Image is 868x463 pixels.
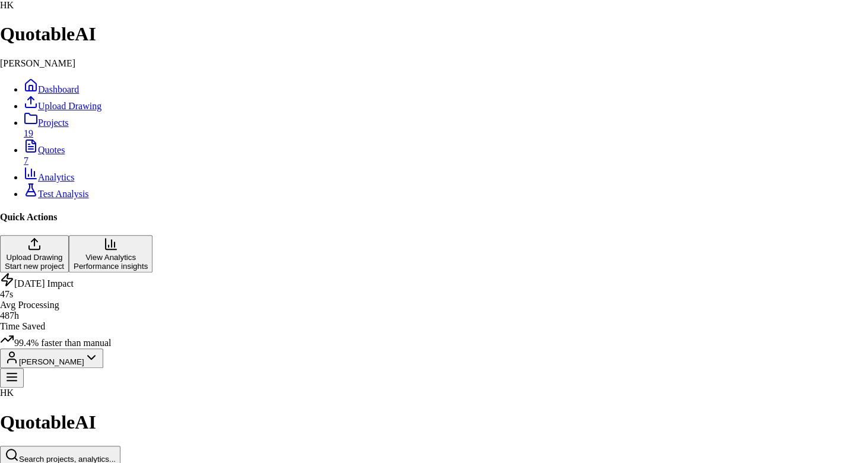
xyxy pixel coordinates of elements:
[5,253,64,262] div: Upload Drawing
[74,253,148,262] div: View Analytics
[24,172,74,182] a: Analytics
[19,357,84,366] span: [PERSON_NAME]
[38,118,69,128] span: Projects
[24,189,89,199] a: Test Analysis
[14,338,112,348] span: 99.4% faster than manual
[14,278,74,288] span: [DATE] Impact
[38,145,65,155] span: Quotes
[24,101,101,111] a: Upload Drawing
[24,118,868,139] a: Projects19
[24,145,868,166] a: Quotes7
[5,262,64,271] div: Start new project
[74,262,148,271] div: Performance insights
[38,172,74,182] span: Analytics
[38,84,79,94] span: Dashboard
[24,84,79,94] a: Dashboard
[38,189,89,199] span: Test Analysis
[38,101,101,111] span: Upload Drawing
[69,235,152,272] button: View AnalyticsPerformance insights
[69,261,152,271] a: View AnalyticsPerformance insights
[24,128,868,139] div: 19
[24,156,868,166] div: 7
